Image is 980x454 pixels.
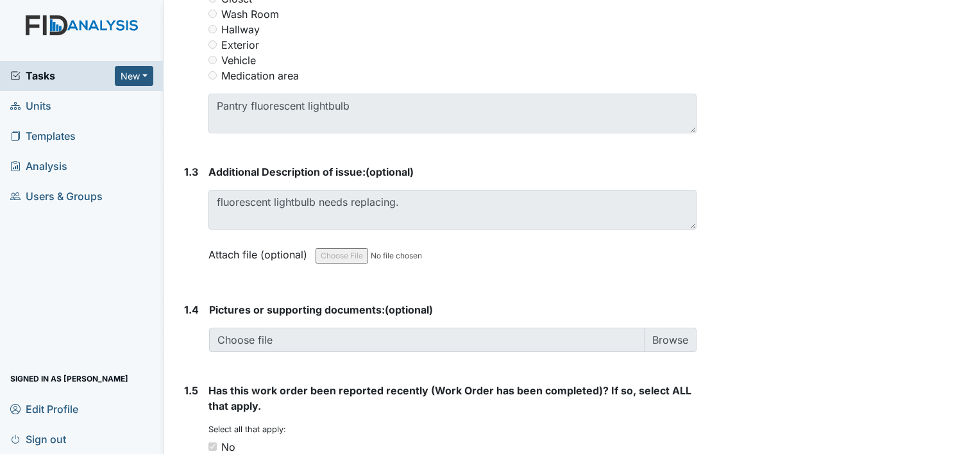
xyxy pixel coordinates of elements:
span: Analysis [10,156,67,176]
span: Sign out [10,429,66,449]
a: Tasks [10,68,115,83]
textarea: fluorescent lightbulb needs replacing. [208,190,697,230]
span: Units [10,96,51,116]
strong: (optional) [209,302,697,317]
label: 1.3 [184,164,198,180]
textarea: Pantry fluorescent lightbulb [208,94,697,133]
label: Vehicle [221,53,256,68]
span: Edit Profile [10,399,78,419]
input: Exterior [208,40,217,49]
span: Users & Groups [10,187,103,206]
span: Signed in as [PERSON_NAME] [10,369,128,389]
label: Attach file (optional) [208,240,312,262]
span: Additional Description of issue: [208,165,366,178]
input: Vehicle [208,56,217,64]
strong: (optional) [208,164,697,180]
small: Select all that apply: [208,425,286,434]
span: Has this work order been reported recently (Work Order has been completed)? If so, select ALL tha... [208,384,691,412]
label: Hallway [221,22,260,37]
input: Medication area [208,71,217,80]
button: New [115,66,153,86]
label: 1.4 [184,302,199,317]
input: No [208,442,217,451]
span: Pictures or supporting documents: [209,303,385,316]
input: Hallway [208,25,217,33]
input: Wash Room [208,10,217,18]
label: Wash Room [221,6,279,22]
span: Templates [10,126,76,146]
label: 1.5 [184,383,198,398]
label: Exterior [221,37,259,53]
label: Medication area [221,68,299,83]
